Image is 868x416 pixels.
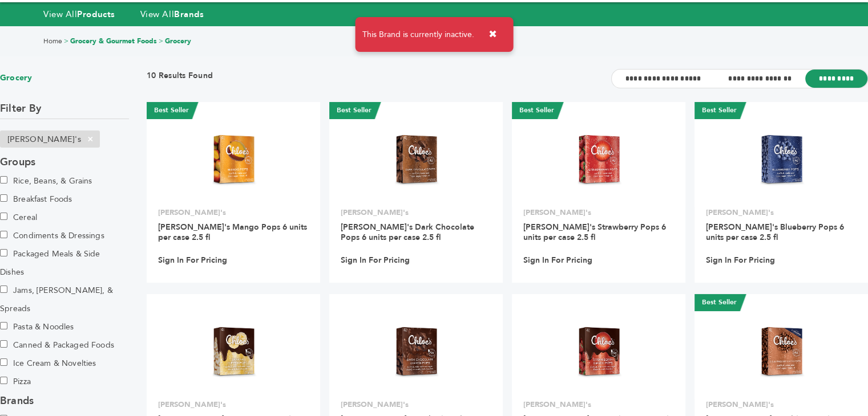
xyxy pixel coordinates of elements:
[384,118,448,200] img: Chloes's Dark Chocolate Pops 6 units per case 2.5 fl
[158,399,309,410] p: [PERSON_NAME]'s
[706,399,857,410] p: [PERSON_NAME]'s
[158,207,309,218] p: [PERSON_NAME]'s
[81,132,100,146] span: ×
[43,9,115,20] a: View AllProducts
[70,36,157,46] a: Grocery & Gourmet Foods
[341,207,491,218] p: [PERSON_NAME]'s
[384,310,448,392] img: Chloe's Dark Chocolate Dipped Pops 6 units per case 2.5 fl
[165,36,191,46] a: Grocery
[64,36,68,46] span: >
[147,70,213,88] h3: 10 Results Found
[706,255,775,266] a: Sign In For Pricing
[201,118,265,200] img: Chloe's Mango Pops 6 units per case 2.5 fl
[174,9,204,20] strong: Brands
[523,255,592,266] a: Sign In For Pricing
[749,310,813,392] img: Chloe's Cold-Pressed Coffee Pops 6 units per case 2.5 fl
[567,118,631,200] img: Chloe's Strawberry Pops 6 units per case 2.5 fl
[706,222,844,243] a: [PERSON_NAME]'s Blueberry Pops 6 units per case 2.5 fl
[77,9,115,20] strong: Products
[480,23,506,46] button: ✖
[341,255,410,266] a: Sign In For Pricing
[159,36,163,46] span: >
[567,310,631,392] img: Chloe's Strawberry Dipped Pops 6 units per case 2.5 fl
[523,222,666,243] a: [PERSON_NAME]'s Strawberry Pops 6 units per case 2.5 fl
[706,207,857,218] p: [PERSON_NAME]'s
[43,36,62,46] a: Home
[341,222,474,243] a: [PERSON_NAME]'s Dark Chocolate Pops 6 units per case 2.5 fl
[749,118,813,200] img: Chloe's Blueberry Pops 6 units per case 2.5 fl
[158,222,307,243] a: [PERSON_NAME]'s Mango Pops 6 units per case 2.5 fl
[201,310,265,392] img: Chloe's Banana Dipped Pops 6 units per case 2.5 fl
[523,399,674,410] p: [PERSON_NAME]'s
[140,9,204,20] a: View AllBrands
[523,207,674,218] p: [PERSON_NAME]'s
[158,255,227,266] a: Sign In For Pricing
[362,29,474,40] span: This Brand is currently inactive.
[341,399,491,410] p: [PERSON_NAME]'s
